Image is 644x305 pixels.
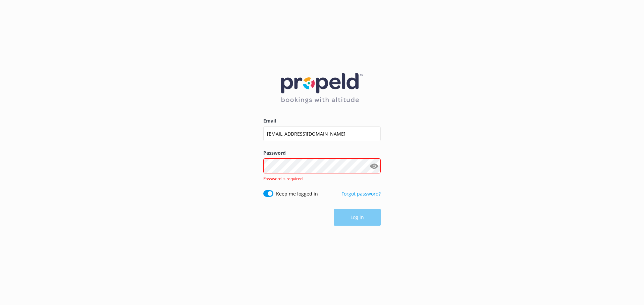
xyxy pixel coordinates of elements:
span: Password is required [263,176,303,181]
input: user@emailaddress.com [263,126,381,141]
label: Keep me logged in [276,190,318,198]
label: Email [263,117,381,125]
label: Password [263,149,381,157]
img: 12-1677471078.png [281,73,363,103]
a: Forgot password? [341,190,381,197]
button: Show password [367,159,381,173]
